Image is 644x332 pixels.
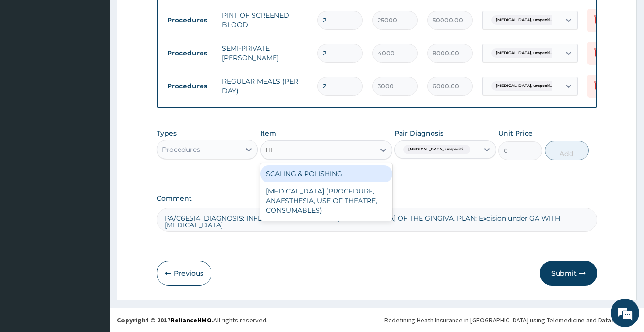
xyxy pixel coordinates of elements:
div: Redefining Heath Insurance in [GEOGRAPHIC_DATA] using Telemedicine and Data Science! [384,315,637,325]
label: Types [157,129,177,138]
img: d_794563401_company_1708531726252_794563401 [18,48,39,72]
td: SEMI-PRIVATE [PERSON_NAME] [217,39,313,67]
td: PINT OF SCREENED BLOOD [217,6,313,34]
label: Comment [157,194,598,203]
a: RelianceHMO [170,316,211,324]
td: Procedures [162,77,217,95]
div: SCALING & POLISHING [260,165,392,182]
span: [MEDICAL_DATA], unspecifi... [491,15,558,25]
div: Minimize live chat window [157,5,179,28]
div: Procedures [162,145,200,154]
strong: Copyright © 2017 . [117,316,213,324]
button: Submit [540,261,597,286]
div: Chat with us now [50,54,160,66]
div: [MEDICAL_DATA] (PROCEDURE, ANAESTHESIA, USE OF THEATRE, CONSUMABLES) [260,182,392,219]
footer: All rights reserved. [110,308,644,332]
textarea: Type your message and hit 'Enter' [5,226,182,260]
label: Pair Diagnosis [394,129,443,138]
button: Add [545,141,589,160]
span: We're online! [55,103,132,200]
button: Previous [157,261,211,286]
span: [MEDICAL_DATA], unspecifi... [403,145,470,154]
span: [MEDICAL_DATA], unspecifi... [491,81,558,91]
span: [MEDICAL_DATA], unspecifi... [491,48,558,58]
td: Procedures [162,11,217,29]
label: Unit Price [498,129,533,138]
label: Item [260,129,276,138]
td: Procedures [162,44,217,62]
td: REGULAR MEALS (PER DAY) [217,72,313,100]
